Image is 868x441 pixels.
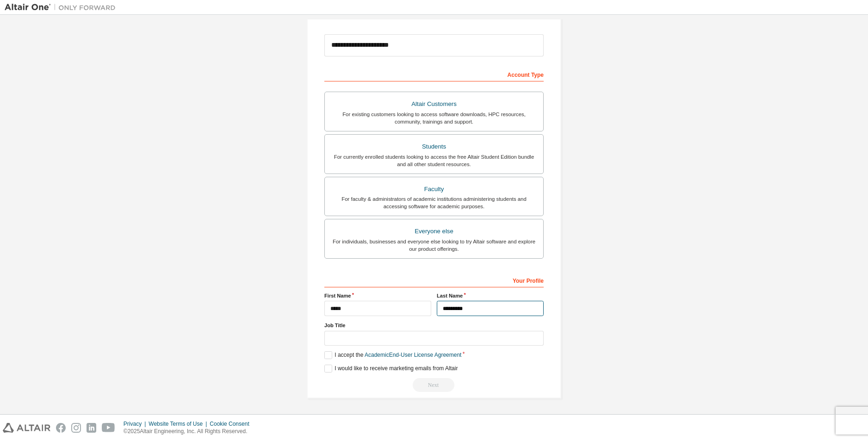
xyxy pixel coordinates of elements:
div: For currently enrolled students looking to access the free Altair Student Edition bundle and all ... [330,153,538,168]
p: © 2025 Altair Engineering, Inc. All Rights Reserved. [124,428,255,435]
div: Account Type [324,67,544,81]
div: Privacy [124,420,149,428]
div: Website Terms of Use [149,420,210,428]
label: First Name [324,292,431,299]
label: Last Name [437,292,544,299]
div: Altair Customers [330,98,538,111]
div: Everyone else [330,225,538,238]
label: I accept the [324,351,461,359]
div: Students [330,140,538,153]
div: Cookie Consent [210,420,254,428]
div: Read and acccept EULA to continue [324,378,544,392]
div: For individuals, businesses and everyone else looking to try Altair software and explore our prod... [330,238,538,253]
img: instagram.svg [71,423,81,433]
a: Academic End-User License Agreement [365,352,461,358]
img: linkedin.svg [87,423,96,433]
img: facebook.svg [56,423,66,433]
img: Altair One [5,3,120,12]
div: For existing customers looking to access software downloads, HPC resources, community, trainings ... [330,111,538,125]
img: altair_logo.svg [3,423,50,433]
div: For faculty & administrators of academic institutions administering students and accessing softwa... [330,195,538,210]
div: Your Profile [324,273,544,287]
img: youtube.svg [102,423,115,433]
label: Job Title [324,322,544,329]
div: Faculty [330,183,538,196]
label: I would like to receive marketing emails from Altair [324,365,458,373]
